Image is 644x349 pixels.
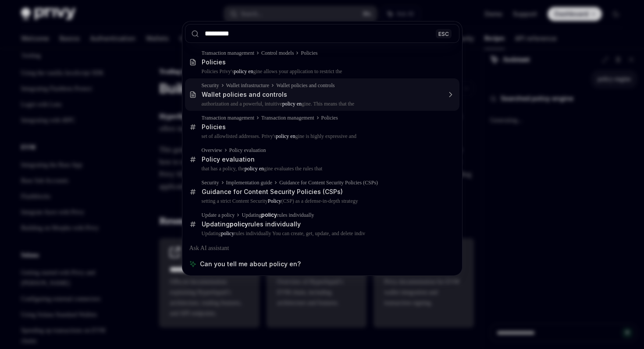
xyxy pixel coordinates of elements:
[245,166,264,172] b: policy en
[202,147,222,154] div: Overview
[279,179,378,186] div: Guidance for Content Security Policies (CSPs)
[202,49,255,56] div: Transaction management
[242,212,314,219] div: Updating rules individually
[229,147,266,154] div: Policy evaluation
[226,82,270,89] div: Wallet infrastructure
[230,220,248,228] b: policy
[261,212,277,218] b: policy
[202,123,226,131] div: Policies
[202,197,441,204] p: setting a strict Content Security (CSP) as a defense-in-depth strategy
[202,212,235,219] div: Update a policy
[321,114,338,121] div: Policies
[202,165,441,172] p: that has a policy, the gine evaluates the rules that
[234,68,253,74] b: policy en
[276,133,295,139] b: policy en
[202,133,441,140] p: set of allowlisted addresses. Privy's gine is highly expressive and
[202,68,441,75] p: Policies Privy's gine allows your application to restrict the
[202,230,441,237] p: Updating rules individually You can create, get, update, and delete indiv
[261,114,314,121] div: Transaction management
[221,230,234,236] b: policy
[301,49,317,56] div: Policies
[202,188,343,196] div: Guidance for Content Security Policies (CSPs)
[202,91,287,99] div: Wallet policies and controls
[268,198,281,204] b: Policy
[202,82,219,89] div: Security
[226,179,273,186] div: Implementation guide
[202,114,255,121] div: Transaction management
[202,179,219,186] div: Security
[185,240,459,256] div: Ask AI assistant
[436,29,452,38] div: ESC
[276,82,334,89] div: Wallet policies and controls
[202,58,226,66] div: Policies
[282,101,302,107] b: policy en
[202,100,441,107] p: authorization and a powerful, intuitive gine. This means that the
[261,49,294,56] div: Control models
[202,220,301,228] div: Updating rules individually
[200,260,301,268] span: Can you tell me about policy en?
[202,155,255,163] div: Policy evaluation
